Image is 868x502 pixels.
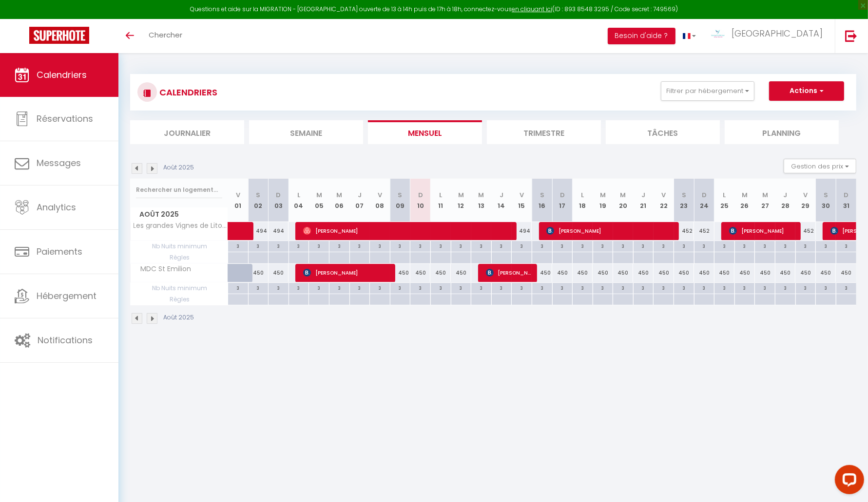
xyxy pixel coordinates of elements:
[249,241,269,250] div: 3
[350,283,370,292] div: 3
[471,241,491,250] div: 3
[633,264,654,282] div: 450
[613,264,634,282] div: 450
[734,264,755,282] div: 450
[816,179,836,222] th: 30
[783,190,787,200] abbr: J
[157,81,217,103] h3: CALENDRIERS
[620,190,626,200] abbr: M
[131,252,228,263] span: Règles
[711,29,725,38] img: ...
[593,264,613,282] div: 450
[309,179,329,222] th: 05
[560,190,565,200] abbr: D
[309,241,329,250] div: 3
[471,283,491,292] div: 3
[512,179,532,222] th: 15
[370,283,390,292] div: 3
[131,241,228,252] span: Nb Nuits minimum
[755,241,775,250] div: 3
[573,241,593,250] div: 3
[723,190,726,200] abbr: L
[796,241,816,250] div: 3
[836,283,856,292] div: 3
[682,190,686,200] abbr: S
[38,334,93,346] span: Notifications
[336,190,342,200] abbr: M
[451,241,471,250] div: 3
[131,294,228,305] span: Règles
[492,241,512,250] div: 3
[532,179,552,222] th: 16
[816,283,836,292] div: 3
[714,283,734,292] div: 3
[762,190,768,200] abbr: M
[546,222,676,240] span: [PERSON_NAME]
[358,190,362,200] abbr: J
[228,179,249,222] th: 01
[734,179,755,222] th: 26
[827,461,868,502] iframe: LiveChat chat widget
[228,283,248,292] div: 3
[520,190,524,200] abbr: V
[795,264,816,282] div: 450
[613,179,634,222] th: 20
[694,179,714,222] th: 24
[37,112,93,125] span: Réservations
[132,264,194,275] span: MDC St Emilion
[431,283,451,292] div: 3
[512,283,532,292] div: 3
[755,283,775,292] div: 3
[613,241,633,250] div: 3
[512,222,532,240] div: 494
[149,30,182,40] span: Chercher
[141,19,190,53] a: Chercher
[370,179,390,222] th: 08
[795,222,816,240] div: 452
[735,241,755,250] div: 3
[29,27,89,44] img: Super Booking
[573,283,593,292] div: 3
[552,179,573,222] th: 17
[836,241,856,250] div: 3
[661,81,754,101] button: Filtrer par hébergement
[532,264,552,282] div: 450
[349,179,370,222] th: 07
[439,190,442,200] abbr: L
[573,179,593,222] th: 18
[289,179,309,222] th: 04
[398,190,403,200] abbr: S
[256,190,260,200] abbr: S
[816,241,836,250] div: 3
[500,190,503,200] abbr: J
[136,181,222,199] input: Rechercher un logement...
[796,283,816,292] div: 3
[329,241,349,250] div: 3
[329,179,349,222] th: 06
[249,283,269,292] div: 3
[633,179,654,222] th: 21
[458,190,464,200] abbr: M
[269,283,289,292] div: 3
[600,190,606,200] abbr: M
[714,241,734,250] div: 3
[486,263,534,282] span: [PERSON_NAME]
[370,241,390,250] div: 3
[410,179,431,222] th: 10
[803,190,808,200] abbr: V
[694,283,714,292] div: 3
[37,290,96,302] span: Hébergement
[309,283,329,292] div: 3
[378,190,382,200] abbr: V
[37,201,76,213] span: Analytics
[593,179,613,222] th: 19
[532,283,552,292] div: 3
[836,179,856,222] th: 31
[248,264,269,282] div: 450
[836,264,856,282] div: 450
[491,179,512,222] th: 14
[613,283,633,292] div: 3
[540,190,544,200] abbr: S
[390,264,410,282] div: 450
[694,241,714,250] div: 3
